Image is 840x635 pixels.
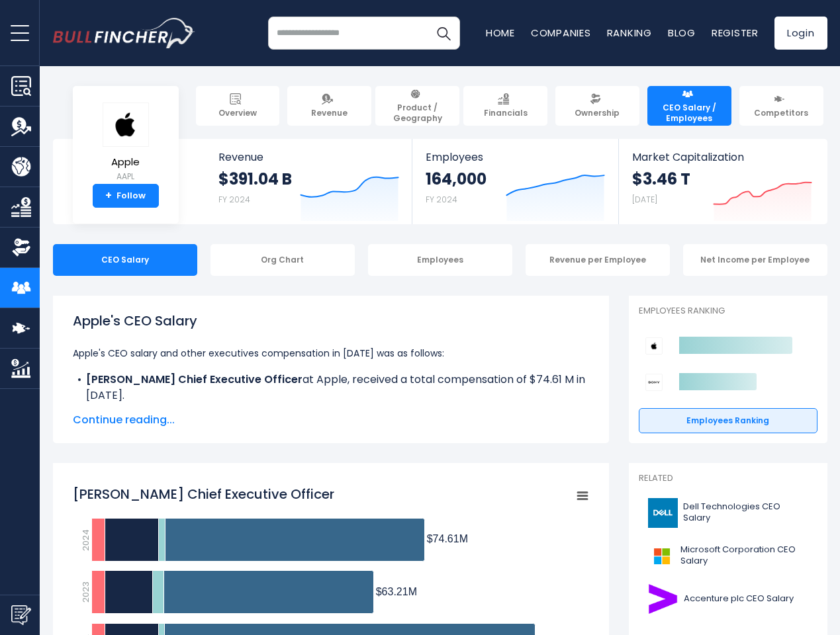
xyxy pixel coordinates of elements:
[684,593,794,605] span: Accenture plc CEO Salary
[375,86,459,126] a: Product / Geography
[218,151,399,163] span: Revenue
[426,533,467,544] tspan: $74.61M
[639,581,817,617] a: Accenture plc CEO Salary
[639,408,817,433] a: Employees Ranking
[218,194,250,205] small: FY 2024
[105,190,112,202] strong: +
[412,139,618,224] a: Employees 164,000 FY 2024
[668,26,696,40] a: Blog
[73,372,589,403] li: at Apple, received a total compensation of $74.61 M in [DATE].
[645,374,663,391] img: Sony Group Corporation competitors logo
[647,498,680,528] img: DELL logo
[53,18,195,48] img: bullfincher logo
[774,17,827,50] a: Login
[632,194,657,205] small: [DATE]
[218,108,257,118] span: Overview
[426,151,605,163] span: Employees
[311,108,348,118] span: Revenue
[93,184,159,208] a: +Follow
[103,171,149,183] small: AAPL
[683,501,809,524] span: Dell Technologies CEO Salary
[486,26,515,40] a: Home
[647,86,731,126] a: CEO Salary / Employees
[647,584,680,614] img: ACN logo
[73,412,589,428] span: Continue reading...
[73,345,589,361] p: Apple's CEO salary and other executives compensation in [DATE] was as follows:
[426,194,457,205] small: FY 2024
[86,372,303,387] b: [PERSON_NAME] Chief Executive Officer
[368,244,512,276] div: Employees
[484,108,528,118] span: Financials
[53,18,195,48] a: Go to homepage
[287,86,371,126] a: Revenue
[103,157,149,168] span: Apple
[653,103,725,123] span: CEO Salary / Employees
[381,103,453,123] span: Product / Geography
[102,102,150,185] a: Apple AAPL
[427,17,460,50] button: Search
[632,169,690,189] strong: $3.46 T
[426,169,487,189] strong: 164,000
[375,586,416,597] tspan: $63.21M
[680,544,810,567] span: Microsoft Corporation CEO Salary
[647,541,677,571] img: MSFT logo
[196,86,280,126] a: Overview
[555,86,639,126] a: Ownership
[619,139,825,224] a: Market Capitalization $3.46 T [DATE]
[53,244,197,276] div: CEO Salary
[205,139,412,224] a: Revenue $391.04 B FY 2024
[739,86,823,126] a: Competitors
[218,169,292,189] strong: $391.04 B
[73,485,334,503] tspan: [PERSON_NAME] Chief Executive Officer
[754,108,808,118] span: Competitors
[79,581,91,603] text: 2023
[526,244,670,276] div: Revenue per Employee
[463,86,547,126] a: Financials
[11,237,31,257] img: Ownership
[79,529,91,551] text: 2024
[639,306,817,317] p: Employees Ranking
[632,151,812,163] span: Market Capitalization
[683,244,827,276] div: Net Income per Employee
[575,108,620,118] span: Ownership
[712,26,759,40] a: Register
[607,26,652,40] a: Ranking
[639,473,817,484] p: Related
[639,538,817,574] a: Microsoft Corporation CEO Salary
[73,311,589,331] h1: Apple's CEO Salary
[210,244,355,276] div: Org Chart
[531,26,591,40] a: Companies
[639,495,817,531] a: Dell Technologies CEO Salary
[645,337,663,355] img: Apple competitors logo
